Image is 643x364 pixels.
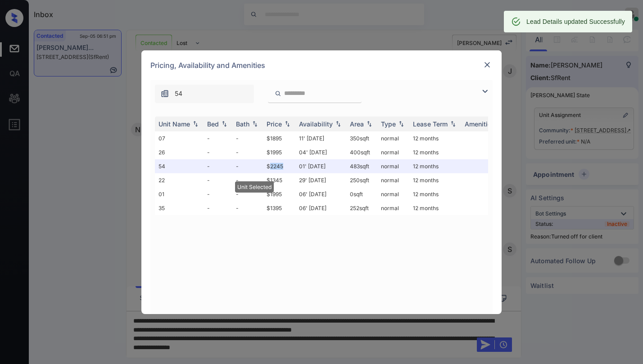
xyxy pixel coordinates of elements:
img: sorting [250,121,259,127]
td: normal [377,159,409,173]
td: 350 sqft [346,131,377,145]
td: $1345 [263,173,295,187]
td: 11' [DATE] [295,131,346,145]
td: - [232,187,263,201]
td: 12 months [409,159,461,173]
td: 250 sqft [346,173,377,187]
img: icon-zuma [160,89,169,98]
td: - [204,145,232,159]
div: Bed [207,120,219,128]
td: - [232,159,263,173]
td: 252 sqft [346,201,377,215]
div: Pricing, Availability and Amenities [141,50,502,80]
td: 22 [155,173,204,187]
td: $1995 [263,187,295,201]
td: $1995 [263,145,295,159]
img: icon-zuma [480,86,490,97]
td: 483 sqft [346,159,377,173]
img: sorting [397,121,406,127]
img: sorting [220,121,229,127]
td: normal [377,201,409,215]
td: normal [377,173,409,187]
img: sorting [334,121,343,127]
td: - [204,201,232,215]
td: 12 months [409,131,461,145]
td: - [204,159,232,173]
td: 400 sqft [346,145,377,159]
td: 29' [DATE] [295,173,346,187]
img: icon-zuma [275,90,281,98]
td: 07 [155,131,204,145]
div: Area [350,120,364,128]
img: sorting [191,121,200,127]
div: Price [267,120,282,128]
td: 01' [DATE] [295,159,346,173]
img: sorting [448,121,457,127]
td: - [232,201,263,215]
img: sorting [365,121,374,127]
td: normal [377,187,409,201]
td: 12 months [409,201,461,215]
td: - [204,187,232,201]
td: - [232,131,263,145]
td: 0 sqft [346,187,377,201]
td: normal [377,145,409,159]
td: normal [377,131,409,145]
td: - [232,145,263,159]
td: $2245 [263,159,295,173]
td: $1895 [263,131,295,145]
div: Availability [299,120,333,128]
td: 12 months [409,173,461,187]
td: $1395 [263,201,295,215]
td: 12 months [409,187,461,201]
td: 35 [155,201,204,215]
td: - [232,173,263,187]
td: - [204,173,232,187]
div: Lease Term [413,120,448,128]
td: 06' [DATE] [295,187,346,201]
td: 06' [DATE] [295,201,346,215]
td: - [204,131,232,145]
img: close [483,60,492,69]
div: Lead Details updated Successfully [526,13,625,30]
img: sorting [283,121,292,127]
td: 01 [155,187,204,201]
span: 54 [175,89,182,99]
td: 12 months [409,145,461,159]
div: Type [381,120,396,128]
div: Amenities [465,120,495,128]
div: Bath [236,120,249,128]
td: 04' [DATE] [295,145,346,159]
div: Unit Name [158,120,190,128]
td: 26 [155,145,204,159]
td: 54 [155,159,204,173]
